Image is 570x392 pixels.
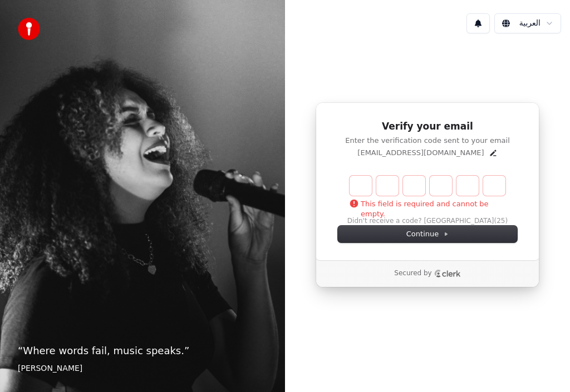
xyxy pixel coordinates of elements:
[357,148,484,158] p: [EMAIL_ADDRESS][DOMAIN_NAME]
[338,136,517,146] p: Enter the verification code sent to your email
[350,199,505,219] p: This field is required and cannot be empty.
[434,270,461,277] a: Clerk logo
[18,363,267,374] footer: [PERSON_NAME]
[338,226,517,242] button: Continue
[18,343,267,359] p: “ Where words fail, music speaks. ”
[338,120,517,133] h1: Verify your email
[394,269,431,278] p: Secured by
[350,176,505,196] input: Enter verification code
[489,148,498,157] button: Edit
[406,229,449,239] span: Continue
[18,18,40,40] img: youka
